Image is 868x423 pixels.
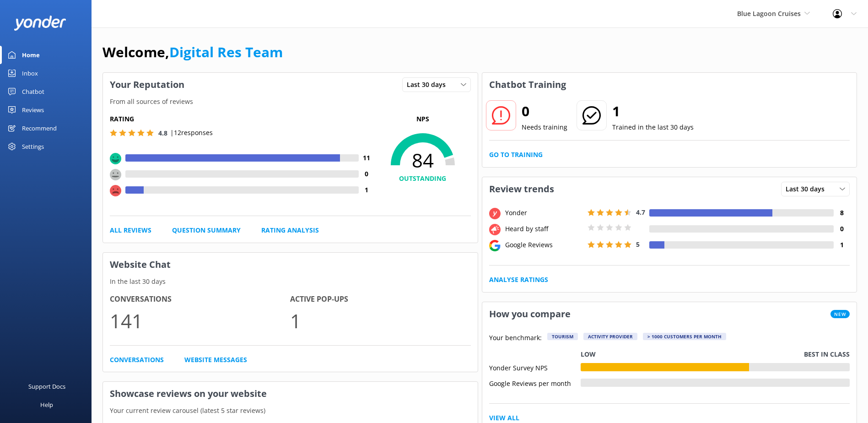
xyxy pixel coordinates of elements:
[14,16,66,31] img: yonder-white-logo.png
[407,80,451,90] span: Last 30 days
[170,128,213,138] p: | 12 responses
[184,355,247,365] a: Website Messages
[22,46,40,64] div: Home
[103,277,478,287] p: In the last 30 days
[110,355,164,365] a: Conversations
[28,377,65,396] div: Support Docs
[522,122,567,132] p: Needs training
[169,43,283,61] a: Digital Res Team
[482,73,573,97] h3: Chatbot Training
[172,225,241,235] a: Question Summary
[834,208,850,218] h4: 8
[375,149,471,172] span: 84
[482,177,561,201] h3: Review trends
[110,225,151,235] a: All Reviews
[22,64,38,82] div: Inbox
[110,293,290,305] h4: Conversations
[22,119,57,137] div: Recommend
[830,310,850,318] span: New
[612,122,694,132] p: Trained in the last 30 days
[375,174,471,184] h4: OUTSTANDING
[110,114,375,124] h5: Rating
[290,305,470,336] p: 1
[834,240,850,250] h4: 1
[489,379,581,387] div: Google Reviews per month
[40,396,53,414] div: Help
[158,129,167,137] span: 4.8
[489,150,543,160] a: Go to Training
[643,333,726,340] div: > 1000 customers per month
[636,240,640,249] span: 5
[503,240,585,250] div: Google Reviews
[503,208,585,218] div: Yonder
[290,293,470,305] h4: Active Pop-ups
[612,100,694,122] h2: 1
[359,185,375,195] h4: 1
[261,225,319,235] a: Rating Analysis
[834,224,850,234] h4: 0
[103,253,478,277] h3: Website Chat
[489,413,519,423] a: View All
[22,137,44,156] div: Settings
[22,82,44,101] div: Chatbot
[786,184,830,194] span: Last 30 days
[359,153,375,163] h4: 11
[110,305,290,336] p: 141
[503,224,585,234] div: Heard by staff
[489,275,548,285] a: Analyse Ratings
[581,349,596,359] p: Low
[489,363,581,371] div: Yonder Survey NPS
[359,169,375,179] h4: 0
[102,41,283,63] h1: Welcome,
[489,333,542,344] p: Your benchmark:
[22,101,44,119] div: Reviews
[522,100,567,122] h2: 0
[482,302,577,326] h3: How you compare
[547,333,578,340] div: Tourism
[103,406,478,416] p: Your current review carousel (latest 5 star reviews)
[103,73,191,97] h3: Your Reputation
[103,97,478,107] p: From all sources of reviews
[804,349,850,359] p: Best in class
[737,9,801,18] span: Blue Lagoon Cruises
[375,114,471,124] p: NPS
[103,382,478,406] h3: Showcase reviews on your website
[583,333,637,340] div: Activity Provider
[636,208,645,217] span: 4.7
